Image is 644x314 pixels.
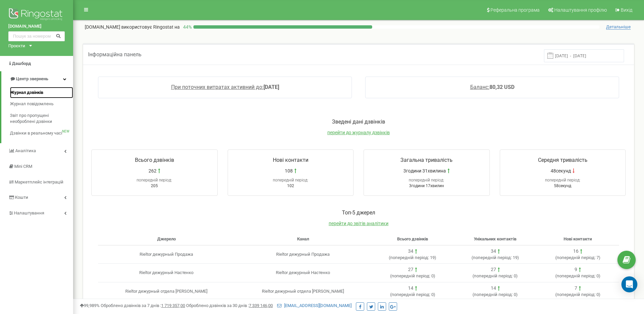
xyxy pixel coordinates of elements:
div: 27 [491,266,496,273]
input: Пошук за номером [8,31,65,41]
span: Налаштування профілю [554,7,607,13]
a: [EMAIL_ADDRESS][DOMAIN_NAME] [277,303,352,308]
span: 48секунд [551,167,571,174]
span: Звіт про пропущені необроблені дзвінки [10,113,70,125]
span: Вихід [621,7,632,13]
span: попередній період: [391,273,430,278]
td: Rieltor дежурный Настенко [235,264,371,282]
span: ( 0 ) [390,292,435,297]
span: ( 0 ) [473,273,518,278]
span: Нові контакти [273,157,308,163]
span: Оброблено дзвінків за 7 днів : [101,303,185,308]
img: Ringostat logo [8,7,65,23]
td: Rieltor дежурный Продажа [235,245,371,264]
span: Зведені дані дзвінків [332,119,385,125]
div: 7 [575,285,577,292]
span: Кошти [15,195,28,200]
span: попередній період: [557,292,595,297]
div: 34 [491,248,496,255]
span: Середня тривалість [538,157,588,163]
span: ( 0 ) [555,292,600,297]
div: 34 [408,248,413,255]
span: Маркетплейс інтеграцій [15,179,63,184]
span: 58секунд [554,183,571,188]
div: 9 [575,266,577,273]
span: Журнал дзвінків [10,90,43,96]
span: Центр звернень [16,76,48,81]
span: попередній період: [474,292,513,297]
span: попередній період: [557,255,595,260]
span: Всього дзвінків [397,236,428,241]
span: попередній період: [273,178,308,182]
a: перейти до журналу дзвінків [327,130,390,135]
a: Центр звернень [1,71,73,87]
span: ( 19 ) [472,255,519,260]
a: перейти до звітів аналітики [329,221,388,226]
span: попередній період: [409,178,444,182]
span: попередній період: [545,178,581,182]
a: [DOMAIN_NAME] [8,23,65,30]
a: Журнал повідомлень [10,98,73,110]
span: 99,989% [80,303,100,308]
a: Журнал дзвінків [10,87,73,99]
span: попередній період: [391,292,430,297]
p: [DOMAIN_NAME] [85,24,180,30]
span: 205 [151,183,158,188]
span: Унікальних контактів [474,236,516,241]
span: ( 0 ) [555,273,600,278]
span: Канал [297,236,309,241]
span: Інформаційна панель [88,51,142,58]
span: ( 0 ) [390,273,435,278]
span: Аналiтика [15,148,36,153]
span: використовує Ringostat на [121,24,180,30]
span: попередній період: [390,255,429,260]
span: 3години 17хвилин [409,183,444,188]
span: ( 7 ) [555,255,600,260]
span: Детальніше [606,24,631,30]
span: Налаштування [14,210,44,215]
span: Нові контакти [564,236,592,241]
span: 102 [287,183,294,188]
a: Дзвінки в реальному часіNEW [10,128,73,139]
div: Open Intercom Messenger [621,276,637,292]
div: Проєкти [8,43,25,49]
span: При поточних витратах активний до: [171,84,264,90]
span: попередній період: [137,178,172,182]
span: 262 [149,167,157,174]
span: попередній період: [474,273,513,278]
span: Всього дзвінків [135,157,174,163]
span: Mini CRM [14,164,32,169]
span: 3години 31хвилина [403,167,446,174]
td: Rieltor дежурный Настенко [98,264,235,282]
span: Баланс: [470,84,489,90]
div: 27 [408,266,413,273]
div: 16 [573,248,579,255]
a: Звіт про пропущені необроблені дзвінки [10,110,73,128]
u: 7 339 146,00 [249,303,273,308]
span: 108 [285,167,293,174]
span: ( 0 ) [473,292,518,297]
div: 14 [408,285,413,292]
div: 14 [491,285,496,292]
td: Rieltor дежурный отдела [PERSON_NAME] [235,282,371,301]
span: попередній період: [473,255,512,260]
span: Toп-5 джерел [342,209,375,216]
span: Дзвінки в реальному часі [10,130,62,137]
span: Журнал повідомлень [10,101,54,107]
a: Баланс:80,32 USD [470,84,514,90]
span: Оброблено дзвінків за 30 днів : [186,303,273,308]
span: Загальна тривалість [400,157,453,163]
td: Rieltor дежурный отдела [PERSON_NAME] [98,282,235,301]
a: При поточних витратах активний до:[DATE] [171,84,279,90]
span: попередній період: [557,273,595,278]
p: 44 % [180,24,193,30]
span: Джерело [157,236,176,241]
span: ( 19 ) [389,255,436,260]
span: Дашборд [12,61,31,66]
span: Реферальна програма [490,7,540,13]
td: Rieltor дежурный Продажа [98,245,235,264]
u: 1 719 357,00 [161,303,185,308]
